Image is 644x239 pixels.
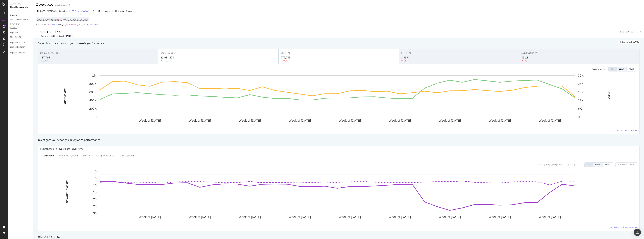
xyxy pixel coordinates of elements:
[521,56,528,59] span: 15.23
[239,215,261,219] text: Week of [DATE]
[52,23,55,26] button: and
[40,170,634,222] svg: A chart.
[439,119,461,122] text: Week of [DATE]
[10,14,17,17] div: Overview
[139,119,161,122] text: Week of [DATE]
[93,204,97,208] text: 25
[40,35,64,37] div: Data crossed with the Crawl
[10,45,26,49] div: Explorer Bookmarks
[60,17,62,21] span: All
[607,92,610,100] text: Clicks
[89,82,97,85] text: 800K
[289,215,311,219] text: Week of [DATE]
[55,4,67,7] div: New Eurostar
[114,9,133,13] button: Keyword Groups
[619,68,624,70] div: Week
[617,67,627,71] button: Week
[161,56,174,59] span: 22,981,871
[618,163,632,166] span: Average Position
[75,10,88,12] div: 3 Filters Applied
[162,60,169,62] div: 43.78%
[43,18,44,20] span: =
[40,10,53,12] span: [DATE] - [DATE]
[58,18,59,20] span: =
[65,180,68,204] text: Average Position
[627,67,637,71] button: Month
[56,23,63,26] span: Country
[10,18,31,21] a: Content Performance
[389,215,411,219] text: Week of [DATE]
[10,45,31,49] a: Explorer Bookmarks
[95,169,97,173] text: 0
[65,23,83,27] span: [GEOGRAPHIC_DATA]
[97,9,111,13] button: Segments
[47,18,50,20] span: and
[118,10,132,12] div: Keyword Groups
[47,23,49,27] span: No
[10,14,31,17] a: Overview
[634,229,641,236] div: Open Intercom Messenger
[45,23,46,26] span: =
[10,41,31,44] a: Keywords Explorer
[51,18,58,20] span: Country
[523,60,527,62] div: 7.45
[521,51,534,54] span: Avg. Position
[608,67,617,71] button: Day
[603,162,613,167] button: Month
[120,154,134,157] div: Top Keywords
[619,29,642,34] button: Switch to Advanced Mode
[90,23,98,26] div: Add Filter
[50,31,54,33] div: Clear
[93,211,97,215] text: 30
[93,183,97,187] text: 10
[64,34,74,38] button: [DATE]
[37,18,43,20] span: Device
[161,51,173,54] span: Impressions
[578,99,583,102] text: 12K
[89,99,97,102] text: 400K
[595,163,600,166] div: Week
[189,215,211,219] text: Week of [DATE]
[43,154,55,157] div: Seasonality
[401,51,408,54] span: CTR %
[10,27,31,30] a: Ranking
[605,163,610,166] div: Month
[139,215,161,219] text: Week of [DATE]
[289,119,311,122] text: Week of [DATE]
[66,18,75,20] span: Keywords
[89,107,97,110] text: 200K
[611,68,614,70] div: Day
[77,17,88,21] span: Non-Branded
[10,35,21,39] div: More Reports
[10,2,31,5] div: Analytics
[611,226,637,228] a: Customize Chart in Explorer
[64,23,65,26] span: =
[10,27,17,30] div: Ranking
[557,163,567,166] div: vs Previous :
[102,10,110,12] span: Segments
[40,31,44,33] div: Apply
[489,215,511,219] text: Week of [DATE]
[10,51,31,54] a: Keyword Sampling
[93,197,97,201] text: 20
[389,119,411,122] text: Week of [DATE]
[75,18,76,20] span: =
[591,68,606,70] div: Compare periods
[539,119,561,122] text: Week of [DATE]
[36,23,45,26] span: Is Branded
[40,56,50,59] span: 137,766
[92,10,95,13] div: times
[537,163,544,166] div: Current:
[10,22,24,26] div: Keyword Groups
[10,31,31,34] a: Keywords
[59,154,78,157] div: Branded Keywords
[622,41,639,43] span: By website & by URL
[83,154,90,157] div: Device
[42,60,48,62] div: 62.86%
[539,215,561,219] text: Week of [DATE]
[44,17,47,21] span: All
[544,163,557,166] div: [DATE] - [DATE]
[567,163,580,166] div: [DATE] - [DATE]
[593,162,603,167] button: Week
